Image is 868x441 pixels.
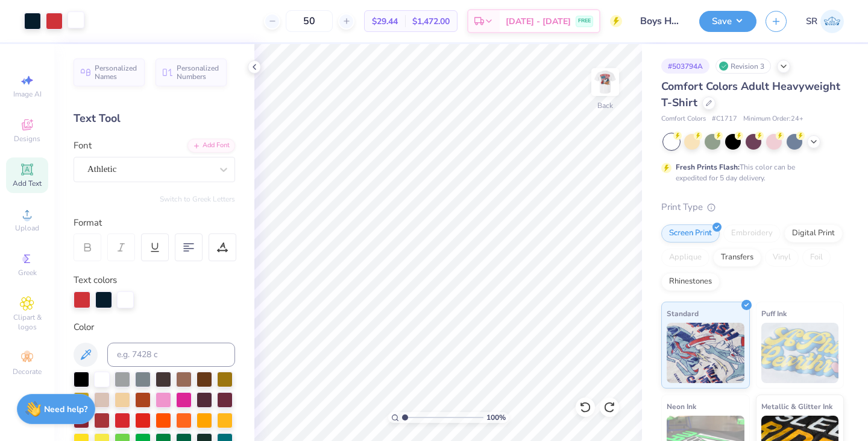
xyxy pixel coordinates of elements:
[761,400,832,413] span: Metallic & Glitter Ink
[661,79,840,110] span: Comfort Colors Adult Heavyweight T-Shirt
[177,64,219,81] span: Personalized Numbers
[74,139,92,153] label: Font
[95,64,137,81] span: Personalized Names
[667,400,696,413] span: Neon Ink
[486,412,506,423] span: 100 %
[13,89,42,99] span: Image AI
[44,404,87,415] strong: Need help?
[661,59,709,74] div: # 503794A
[723,224,781,243] div: Embroidery
[15,223,39,233] span: Upload
[74,110,235,127] div: Text Tool
[676,162,740,172] strong: Fresh Prints Flash:
[676,162,824,183] div: This color can be expedited for 5 day delivery.
[74,273,117,287] label: Text colors
[107,343,235,367] input: e.g. 7428 c
[286,10,333,32] input: – –
[593,70,617,94] img: Back
[712,114,737,124] span: # C1717
[699,11,756,32] button: Save
[765,249,799,267] div: Vinyl
[667,323,744,383] img: Standard
[74,320,235,334] div: Color
[661,249,709,267] div: Applique
[667,307,699,320] span: Standard
[806,14,817,28] span: SR
[372,15,398,28] span: $29.44
[661,224,720,243] div: Screen Print
[74,216,236,230] div: Format
[806,10,844,33] a: SR
[13,179,42,188] span: Add Text
[506,15,571,28] span: [DATE] - [DATE]
[14,134,40,144] span: Designs
[18,268,37,278] span: Greek
[784,224,843,243] div: Digital Print
[661,273,720,291] div: Rhinestones
[761,307,787,320] span: Puff Ink
[661,200,844,214] div: Print Type
[412,15,450,28] span: $1,472.00
[802,249,831,267] div: Foil
[761,323,839,383] img: Puff Ink
[13,367,42,376] span: Decorate
[661,114,706,124] span: Comfort Colors
[713,249,761,267] div: Transfers
[715,59,771,74] div: Revision 3
[820,10,844,33] img: Sydney Rosenberg
[743,114,804,124] span: Minimum Order: 24 +
[631,9,690,33] input: Untitled Design
[187,139,235,153] div: Add Font
[6,313,48,332] span: Clipart & logos
[578,17,591,25] span: FREE
[160,194,235,204] button: Switch to Greek Letters
[597,100,613,111] div: Back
